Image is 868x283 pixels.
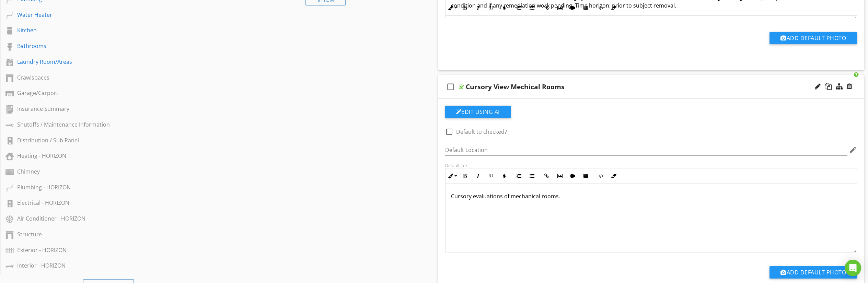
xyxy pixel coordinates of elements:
[566,169,579,182] button: Insert Video
[445,1,459,14] button: Inline Style
[512,169,525,182] button: Ordered List
[17,89,184,97] div: Garage/Carport
[17,230,184,238] div: Structure
[466,83,565,91] div: Cursory View Mechical Rooms
[17,183,184,191] div: Plumbing - HORIZON
[594,1,607,14] button: Code View
[594,169,607,182] button: Code View
[17,105,184,113] div: Insurance Summary
[472,169,485,182] button: Italic (⌘I)
[445,144,848,156] input: Default Location
[459,1,472,14] button: Bold (⌘B)
[525,1,539,14] button: Unordered List
[17,246,184,254] div: Exterior - HORIZON
[456,128,507,135] label: Default to checked?
[17,214,184,223] div: Air Conditioner - HORIZON
[525,169,539,182] button: Unordered List
[17,120,184,129] div: Shutoffs / Maintenance Information
[17,199,184,207] div: Electrical - HORIZON
[769,32,857,44] button: Add Default Photo
[566,1,579,14] button: Insert Video
[459,169,472,182] button: Bold (⌘B)
[769,266,857,279] button: Add Default Photo
[579,1,592,14] button: Insert Table
[540,1,553,14] button: Insert Link (⌘K)
[445,106,511,118] button: Edit Using AI
[607,1,620,14] button: Clear Formatting
[498,169,511,182] button: Colors
[498,1,511,14] button: Colors
[445,79,456,95] i: check_box_outline_blank
[553,1,566,14] button: Insert Image (⌘P)
[445,169,459,182] button: Inline Style
[845,260,861,276] div: Open Intercom Messenger
[553,169,566,182] button: Insert Image (⌘P)
[17,152,184,160] div: Heating - HORIZON
[17,136,184,144] div: Distribution / Sub Panel
[17,42,184,50] div: Bathrooms
[17,261,184,270] div: Interior - HORIZON
[849,146,857,154] i: edit
[17,73,184,82] div: Crawlspaces
[17,11,184,19] div: Water Heater
[607,169,620,182] button: Clear Formatting
[17,167,184,176] div: Chimney
[485,169,498,182] button: Underline (⌘U)
[451,192,852,200] p: Cursory evaluations of mechanical rooms.
[445,163,857,168] div: Default Text
[540,169,553,182] button: Insert Link (⌘K)
[17,26,184,34] div: Kitchen
[17,58,184,66] div: Laundry Room/Areas
[579,169,592,182] button: Insert Table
